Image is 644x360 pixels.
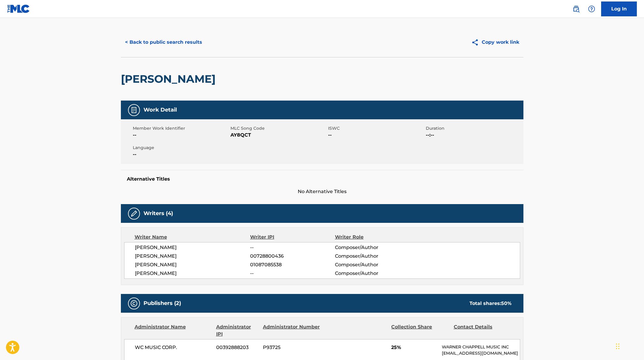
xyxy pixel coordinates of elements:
[121,72,219,86] h2: [PERSON_NAME]
[250,261,335,268] span: 01087085538
[335,244,412,251] span: Composer/Author
[130,210,138,217] img: Writers
[442,344,520,350] p: WARNER CHAPPELL MUSIC INC
[135,244,250,251] span: [PERSON_NAME]
[570,3,582,15] a: Public Search
[601,1,637,16] a: Log In
[471,39,482,46] img: Copy work link
[130,107,138,114] img: Work Detail
[467,35,523,50] button: Copy work link
[135,261,250,268] span: [PERSON_NAME]
[391,344,437,351] span: 25%
[230,132,327,139] span: AY8QCT
[133,151,229,158] span: --
[335,270,412,277] span: Composer/Author
[135,323,212,338] div: Administrator Name
[216,323,258,338] div: Administrator IPI
[454,323,512,338] div: Contact Details
[426,132,522,139] span: --:--
[616,337,620,355] div: Drag
[328,125,424,132] span: ISWC
[144,107,177,113] h5: Work Detail
[573,5,580,12] img: search
[426,125,522,132] span: Duration
[614,331,644,360] iframe: Chat Widget
[144,300,181,307] h5: Publishers (2)
[391,323,449,338] div: Collection Share
[250,270,335,277] span: --
[250,253,335,260] span: 00728800436
[121,35,206,50] button: < Back to public search results
[442,350,520,356] p: [EMAIL_ADDRESS][DOMAIN_NAME]
[328,132,424,139] span: --
[335,253,412,260] span: Composer/Author
[133,132,229,139] span: --
[250,244,335,251] span: --
[335,234,412,241] div: Writer Role
[130,300,138,307] img: Publishers
[263,323,321,338] div: Administrator Number
[121,188,523,195] span: No Alternative Titles
[335,261,412,268] span: Composer/Author
[230,125,327,132] span: MLC Song Code
[135,234,250,241] div: Writer Name
[501,300,512,306] span: 50 %
[133,125,229,132] span: Member Work Identifier
[216,344,258,351] span: 00392888203
[588,5,595,12] img: help
[127,176,517,182] h5: Alternative Titles
[135,253,250,260] span: [PERSON_NAME]
[586,3,598,15] div: Help
[7,4,30,13] img: MLC Logo
[144,210,173,217] h5: Writers (4)
[135,270,250,277] span: [PERSON_NAME]
[470,300,512,307] div: Total shares:
[250,234,335,241] div: Writer IPI
[135,344,212,351] span: WC MUSIC CORP.
[133,145,229,151] span: Language
[263,344,321,351] span: P93725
